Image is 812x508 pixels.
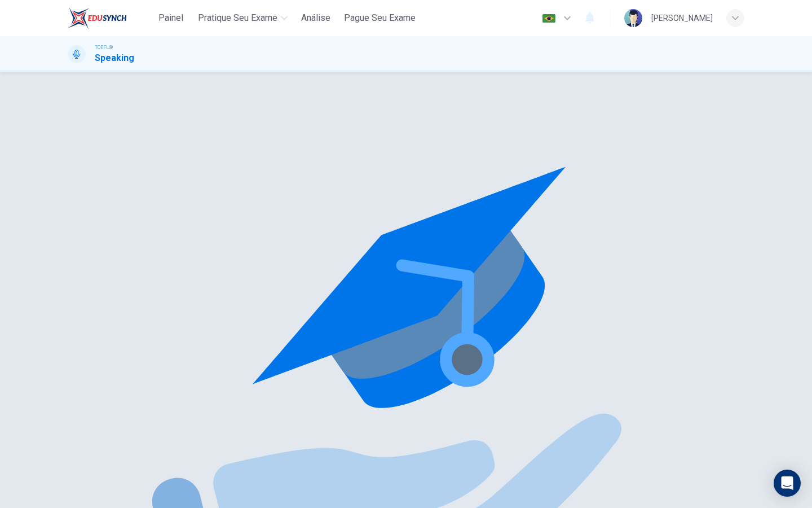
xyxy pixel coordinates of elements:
[95,51,134,65] h1: Speaking
[153,8,189,28] button: Painel
[297,8,335,28] button: Análise
[158,11,183,25] span: Painel
[344,11,416,25] span: Pague Seu Exame
[193,8,292,28] button: Pratique seu exame
[774,470,801,497] div: Open Intercom Messenger
[68,7,127,29] img: EduSynch logo
[339,8,420,28] button: Pague Seu Exame
[68,7,153,29] a: EduSynch logo
[198,11,277,25] span: Pratique seu exame
[624,9,642,27] img: Profile picture
[542,14,556,23] img: pt
[95,43,113,51] span: TOEFL®
[301,11,330,25] span: Análise
[651,11,713,25] div: [PERSON_NAME]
